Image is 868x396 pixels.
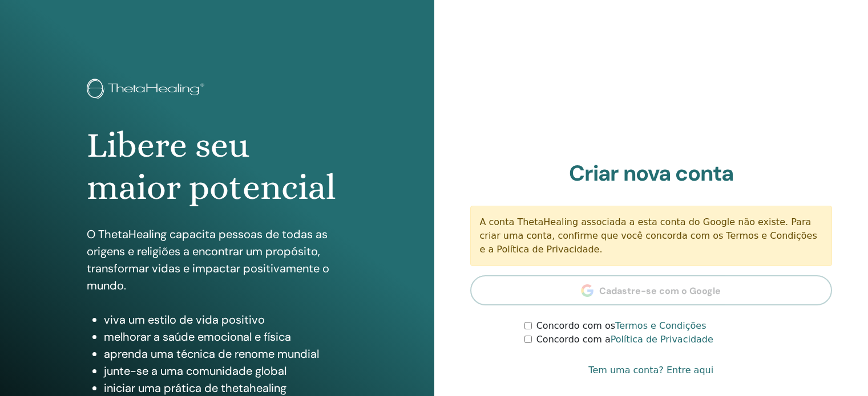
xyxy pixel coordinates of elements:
a: Tem uma conta? Entre aqui [588,364,713,377]
font: O ThetaHealing capacita pessoas de todas as origens e religiões a encontrar um propósito, transfo... [87,227,329,293]
font: junte-se a uma comunidade global [104,364,286,378]
font: Criar nova conta [569,159,733,187]
a: Política de Privacidade [611,334,713,345]
font: viva um estilo de vida positivo [104,312,265,327]
font: iniciar uma prática de thetahealing [104,381,286,395]
font: A conta ThetaHealing associada a esta conta do Google não existe. Para criar uma conta, confirme ... [480,217,817,255]
a: Termos e Condições [615,320,706,331]
font: aprenda uma técnica de renome mundial [104,346,319,361]
font: Libere seu maior potencial [87,125,336,207]
font: melhorar a saúde emocional e física [104,329,291,344]
font: Concordo com a [536,334,611,345]
font: Tem uma conta? Entre aqui [588,365,713,375]
font: Concordo com os [536,320,615,331]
